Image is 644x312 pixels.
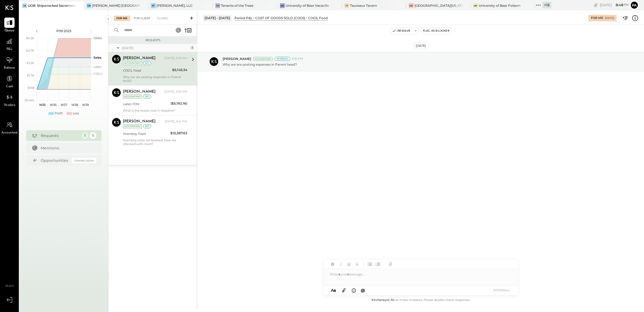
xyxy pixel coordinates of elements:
div: Tenants of the Trees [221,3,253,8]
button: Strikethrough [354,261,361,268]
div: Internal [275,57,290,61]
div: Accountant [123,124,142,128]
div: Coming Soon [72,158,96,163]
a: Balance [0,55,19,71]
button: Unordered List [366,261,373,268]
div: copy link [593,2,598,8]
text: W36 [50,103,56,107]
div: COGS, Food [123,68,171,73]
text: Sales [94,56,102,59]
div: Inventory costs not booked, have we checked with client? [123,138,187,146]
span: a [334,288,336,293]
text: ($1.4K) [25,98,34,102]
div: For Me [591,16,603,20]
button: Flag as Blocker [421,28,452,34]
div: Mentions [41,145,94,151]
div: [PERSON_NAME] [123,89,155,95]
div: Uo [473,3,478,8]
button: @ [359,287,367,294]
text: $6.2K [26,36,34,40]
div: int [143,61,151,65]
div: Requests [111,38,195,42]
div: For Me [114,16,130,21]
a: Queue [0,18,19,33]
div: US [22,3,27,8]
div: University of Beer Vacaville [286,3,329,8]
button: Bold [329,261,336,268]
text: COGS [94,72,102,76]
button: Resolve [390,28,413,34]
div: [PERSON_NAME] [123,56,155,61]
div: What is the reason cost in negative? [123,109,187,112]
button: Aa [329,287,338,293]
div: [DATE], 5:35 PM [164,56,187,61]
div: ($5,192.16) [171,101,187,106]
div: 3 [82,132,88,139]
div: P09 2025 [41,29,87,33]
div: To [215,3,220,8]
div: 3 [190,46,194,50]
div: Accountant [123,95,142,99]
div: Taureaux Tavern [350,3,377,8]
button: INTERNAL [491,287,513,294]
span: 5:35 PM [292,57,303,61]
a: Vendors [0,92,19,108]
div: int [143,124,151,128]
div: [DATE] [600,2,629,8]
div: Labor, FOH [123,101,169,107]
div: Period P&L [234,16,252,20]
div: Requests [41,133,79,138]
div: COGS, Food [308,16,328,20]
span: Vendors [4,103,15,108]
span: Balance [4,66,15,71]
span: P&L [6,47,13,52]
text: $4.7K [26,49,34,52]
div: [DATE] - [DATE] [203,15,232,21]
div: [GEOGRAPHIC_DATA][US_STATE] [414,3,462,8]
div: Uo [280,3,285,8]
div: $5,145.34 [172,67,187,73]
div: Closed [154,16,171,21]
div: GB [86,3,91,8]
div: [DATE], 5:35 PM [164,90,187,94]
div: Why we are posting expenses in Parent head? [123,75,187,83]
text: $1.7K [27,73,34,77]
span: @ [361,288,365,293]
div: [PERSON_NAME] [123,119,155,124]
div: UOB: Shipwrecked Sacramento [28,3,76,8]
div: [DATE] [413,42,428,49]
text: W39 [82,103,89,107]
text: $3.2K [26,61,34,65]
text: Labor [94,65,102,69]
div: 12 [90,132,96,139]
div: Uo [409,3,414,8]
div: COST OF GOODS SOLD (COGS) [255,16,305,20]
div: int [143,95,151,99]
div: + 12 [542,2,551,8]
div: Opportunities [41,158,69,163]
div: [DATE], 5:41 PM [165,119,187,124]
a: P&L [0,36,19,52]
div: Inventory, Food [123,131,169,136]
a: Cash [0,73,19,89]
p: Why we are posting expenses in Parent head? [223,62,297,67]
text: W37 [61,103,67,107]
div: Accountant [123,61,142,65]
span: Accountant [1,130,18,135]
div: [DATE] [122,46,189,50]
button: Underline [345,261,352,268]
span: Cash [6,84,13,89]
text: W35 [39,103,46,107]
text: W38 [71,103,78,107]
div: Profit [55,111,63,116]
button: Ordered List [374,261,381,268]
span: Queue [5,28,15,33]
span: [PERSON_NAME] [223,56,251,61]
div: University of Beer Folsom [479,3,521,8]
div: [DATE] [605,16,614,20]
div: [PERSON_NAME] [GEOGRAPHIC_DATA] [92,3,140,8]
div: FF [151,3,156,8]
button: Pa [630,1,639,9]
text: $168 [27,86,34,90]
button: Add URL [387,261,394,268]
